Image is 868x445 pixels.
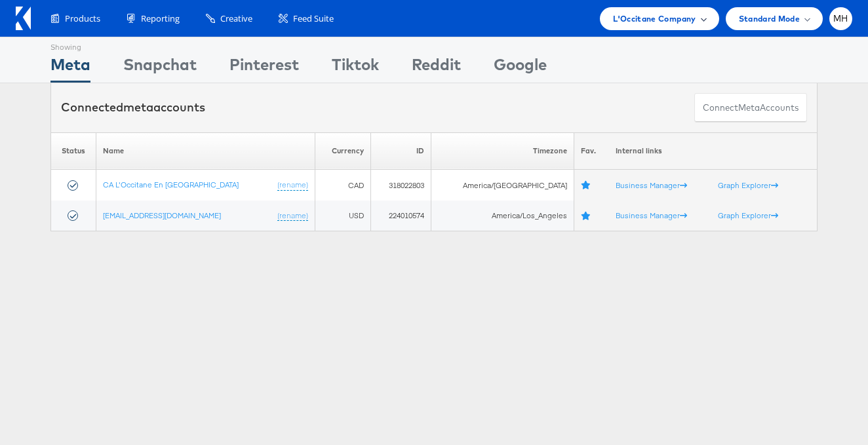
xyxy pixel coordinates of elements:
[431,201,574,231] td: America/Los_Angeles
[277,210,308,222] a: (rename)
[50,53,90,83] div: Meta
[616,180,687,190] a: Business Manager
[613,12,696,26] span: L'Occitane Company
[315,201,371,231] td: USD
[431,132,574,170] th: Timezone
[371,201,431,231] td: 224010574
[229,53,299,83] div: Pinterest
[371,132,431,170] th: ID
[371,170,431,201] td: 318022803
[123,53,197,83] div: Snapchat
[141,12,180,25] span: Reporting
[103,210,221,220] a: [EMAIL_ADDRESS][DOMAIN_NAME]
[332,53,379,83] div: Tiktok
[431,170,574,201] td: America/[GEOGRAPHIC_DATA]
[738,102,760,114] span: meta
[739,12,800,26] span: Standard Mode
[718,210,778,220] a: Graph Explorer
[103,180,239,189] a: CA L'Occitane En [GEOGRAPHIC_DATA]
[412,53,461,83] div: Reddit
[315,170,371,201] td: CAD
[61,99,205,116] div: Connected accounts
[494,53,547,83] div: Google
[123,100,153,115] span: meta
[315,132,371,170] th: Currency
[65,12,100,25] span: Products
[616,210,687,220] a: Business Manager
[220,12,252,25] span: Creative
[277,180,308,191] a: (rename)
[96,132,315,170] th: Name
[50,37,90,53] div: Showing
[51,132,96,170] th: Status
[293,12,334,25] span: Feed Suite
[833,14,848,23] span: MH
[694,93,807,123] button: ConnectmetaAccounts
[718,180,778,190] a: Graph Explorer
